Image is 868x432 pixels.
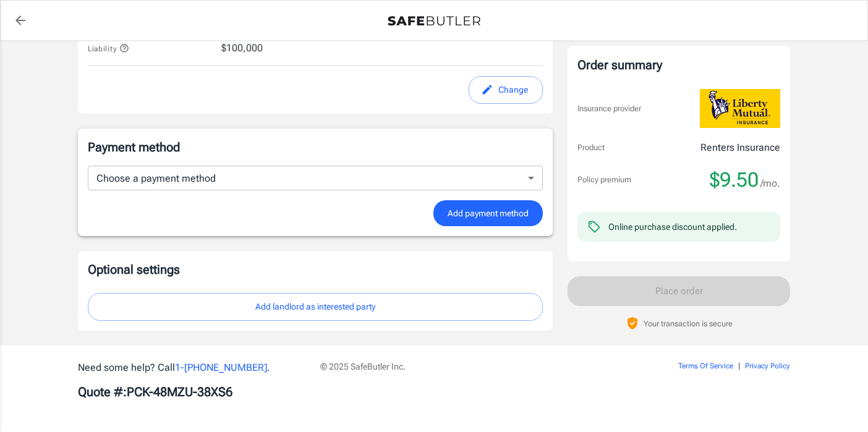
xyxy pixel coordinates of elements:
a: back to quotes [8,8,33,33]
p: Insurance provider [577,102,641,114]
span: $9.50 [710,167,759,192]
a: 1-[PHONE_NUMBER] [175,362,267,373]
a: Privacy Policy [745,362,790,370]
p: Payment method [88,138,543,156]
button: edit [469,76,543,104]
p: Need some help? Call . [78,360,305,375]
p: Product [577,142,605,154]
p: Renters Insurance [700,140,780,155]
img: Back to quotes [388,16,480,26]
p: © 2025 SafeButler Inc. [320,360,608,373]
button: Add payment method [433,200,543,227]
p: Your transaction is secure [644,317,733,329]
div: Order summary [577,56,780,74]
button: Add landlord as interested party [88,293,543,321]
p: Optional settings [88,261,543,278]
a: Terms Of Service [678,362,733,370]
img: Liberty Mutual [700,89,780,128]
span: $100,000 [221,41,263,56]
div: Online purchase discount applied. [608,220,737,232]
b: Quote #: PCK-48MZU-38XS6 [78,384,232,399]
button: Liability [88,41,129,56]
span: Liability [88,44,129,53]
span: Add payment method [448,206,529,221]
span: | [738,362,740,370]
p: Policy premium [577,174,631,186]
span: /mo. [760,174,780,192]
